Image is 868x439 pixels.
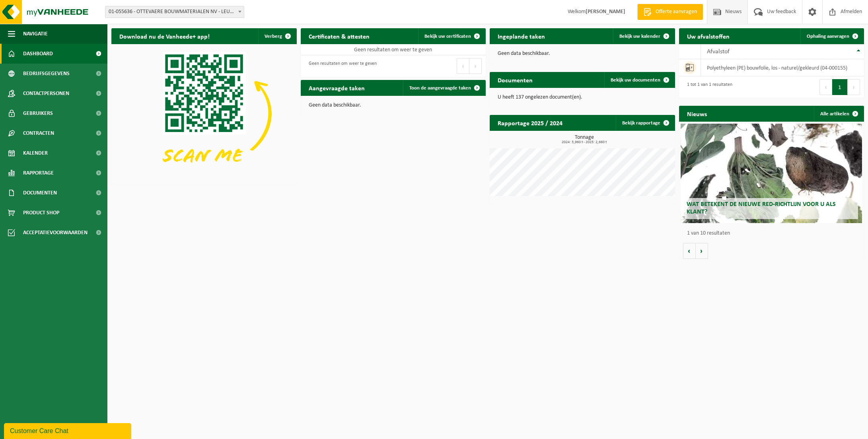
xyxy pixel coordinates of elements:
[23,84,69,103] span: Contactpersonen
[305,57,377,75] div: Geen resultaten om weer te geven
[301,80,373,95] h2: Aangevraagde taken
[696,243,708,259] button: Volgende
[23,143,48,163] span: Kalender
[819,79,832,95] button: Previous
[23,123,54,143] span: Contracten
[814,106,863,122] a: Alle artikelen
[23,163,54,183] span: Rapportage
[418,28,485,44] a: Bekijk uw certificaten
[111,44,297,183] img: Download de VHEPlus App
[301,44,486,55] td: Geen resultaten om weer te geven
[807,34,849,39] span: Ophaling aanvragen
[498,95,667,100] p: U heeft 137 ongelezen document(en).
[301,28,378,44] h2: Certificaten & attesten
[619,34,660,39] span: Bekijk uw kalender
[654,8,699,16] span: Offerte aanvragen
[490,115,570,130] h2: Rapportage 2025 / 2024
[457,58,469,74] button: Previous
[498,51,667,56] p: Geen data beschikbaar.
[23,44,53,64] span: Dashboard
[424,34,471,39] span: Bekijk uw certificaten
[848,79,860,95] button: Next
[604,72,674,88] a: Bekijk uw documenten
[832,79,848,95] button: 1
[309,103,478,108] p: Geen data beschikbaar.
[611,78,660,83] span: Bekijk uw documenten
[586,9,625,15] strong: [PERSON_NAME]
[23,183,57,203] span: Documenten
[616,115,674,131] a: Bekijk rapportage
[707,49,730,55] span: Afvalstof
[111,28,218,44] h2: Download nu de Vanheede+ app!
[105,6,244,17] span: 01-055636 - OTTEVAERE BOUWMATERIALEN NV - LEUPEGEM
[265,34,282,39] span: Verberg
[637,4,703,20] a: Offerte aanvragen
[679,106,715,121] h2: Nieuws
[679,28,738,44] h2: Uw afvalstoffen
[23,223,88,243] span: Acceptatievoorwaarden
[613,28,674,44] a: Bekijk uw kalender
[403,80,485,96] a: Toon de aangevraagde taken
[681,124,862,223] a: Wat betekent de nieuwe RED-richtlijn voor u als klant?
[683,78,732,96] div: 1 tot 1 van 1 resultaten
[687,201,836,215] span: Wat betekent de nieuwe RED-richtlijn voor u als klant?
[23,203,59,223] span: Product Shop
[258,28,296,44] button: Verberg
[469,58,482,74] button: Next
[701,59,864,76] td: polyethyleen (PE) bouwfolie, los - naturel/gekleurd (04-000155)
[494,135,675,144] h3: Tonnage
[105,6,244,18] span: 01-055636 - OTTEVAERE BOUWMATERIALEN NV - LEUPEGEM
[683,243,696,259] button: Vorige
[687,231,860,236] p: 1 van 10 resultaten
[23,103,53,123] span: Gebruikers
[490,28,553,44] h2: Ingeplande taken
[494,140,675,144] span: 2024: 3,960 t - 2025: 2,660 t
[23,24,48,44] span: Navigatie
[4,422,133,439] iframe: chat widget
[800,28,863,44] a: Ophaling aanvragen
[490,72,541,87] h2: Documenten
[409,85,471,91] span: Toon de aangevraagde taken
[23,64,70,84] span: Bedrijfsgegevens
